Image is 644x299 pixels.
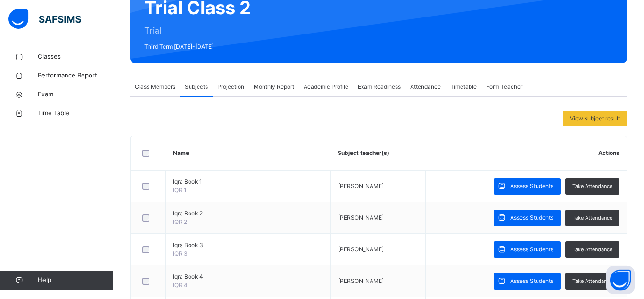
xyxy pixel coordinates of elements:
th: Actions [425,136,627,171]
span: Iqra Book 4 [173,273,323,281]
span: Classes [38,52,113,61]
span: Assess Students [510,182,553,190]
span: Time Table [38,109,113,118]
span: Assess Students [510,277,553,285]
span: [PERSON_NAME] [338,214,384,221]
button: Open asap [606,266,635,294]
span: Exam Readiness [358,83,401,91]
span: Iqra Book 3 [173,241,323,249]
span: IQR 1 [173,187,187,194]
span: IQR 4 [173,282,188,289]
span: [PERSON_NAME] [338,182,384,189]
span: Assess Students [510,214,553,222]
span: Form Teacher [486,83,522,91]
span: Take Attendance [572,246,612,254]
span: IQR 2 [173,218,187,225]
img: safsims [8,9,81,29]
span: Take Attendance [572,182,612,190]
span: Class Members [135,83,175,91]
th: Subject teacher(s) [330,136,425,171]
span: [PERSON_NAME] [338,246,384,253]
span: Exam [38,90,113,99]
span: [PERSON_NAME] [338,277,384,284]
span: Academic Profile [304,83,348,91]
span: Iqra Book 2 [173,209,323,218]
span: View subject result [570,114,620,123]
span: Projection [217,83,244,91]
span: Attendance [410,83,441,91]
span: IQR 3 [173,250,188,257]
span: Take Attendance [572,277,612,285]
span: Monthly Report [254,83,294,91]
span: Take Attendance [572,214,612,222]
span: Help [38,275,113,285]
span: Iqra Book 1 [173,178,323,186]
span: Assess Students [510,245,553,254]
span: Performance Report [38,71,113,80]
th: Name [166,136,331,171]
span: Subjects [185,83,208,91]
span: Timetable [450,83,477,91]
